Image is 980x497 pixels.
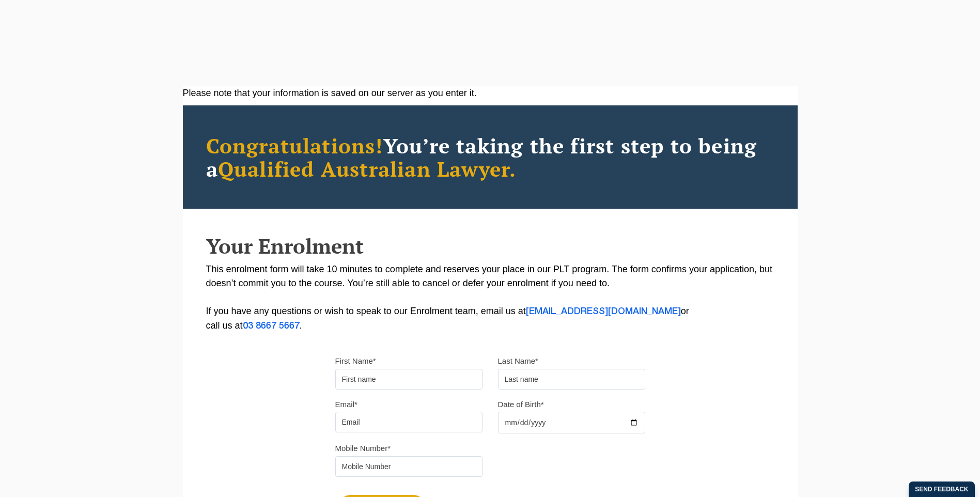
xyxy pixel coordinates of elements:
[335,356,376,366] label: First Name*
[218,155,517,182] span: Qualified Australian Lawyer.
[206,235,774,257] h2: Your Enrolment
[335,399,357,410] label: Email*
[498,356,538,366] label: Last Name*
[206,262,774,333] p: This enrolment form will take 10 minutes to complete and reserves your place in our PLT program. ...
[183,86,798,100] div: Please note that your information is saved on our server as you enter it.
[335,443,391,454] label: Mobile Number*
[335,456,483,477] input: Mobile Number
[498,399,544,410] label: Date of Birth*
[243,322,300,330] a: 03 8667 5667
[498,369,645,390] input: Last name
[206,134,774,180] h2: You’re taking the first step to being a
[335,412,483,432] input: Email
[526,307,681,316] a: [EMAIL_ADDRESS][DOMAIN_NAME]
[335,369,483,390] input: First name
[206,132,383,159] span: Congratulations!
